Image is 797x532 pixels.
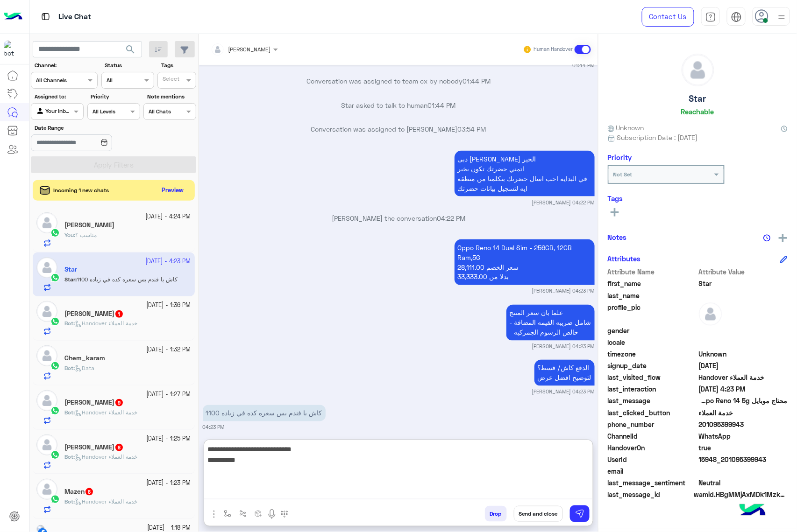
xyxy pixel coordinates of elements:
img: 1403182699927242 [4,41,21,57]
h5: Chem_karam [64,354,105,362]
span: 03:54 PM [458,125,486,133]
small: [DATE] - 4:24 PM [146,212,191,221]
small: [DATE] - 1:32 PM [147,345,191,354]
button: Preview [158,184,188,197]
a: tab [701,7,720,27]
span: 8 [115,444,123,451]
span: [PERSON_NAME] [228,46,271,53]
p: Conversation was assigned to team cx by nobody [203,76,595,86]
img: WhatsApp [50,228,60,238]
img: profile [776,11,788,23]
span: signup_date [608,361,697,371]
span: Attribute Name [608,267,697,277]
span: 9 [115,399,123,406]
label: Priority [91,92,139,101]
p: 13/10/2025, 4:23 PM [203,405,326,421]
span: 15948_201095399943 [699,455,788,464]
b: : [64,231,75,238]
span: gender [608,326,697,336]
span: خدمة العملاء [699,408,788,418]
img: hulul-logo.png [736,495,769,527]
span: first_name [608,279,697,288]
p: Star asked to talk to human [203,100,595,110]
img: WhatsApp [50,317,60,326]
img: defaultAdmin.png [699,302,722,326]
small: [PERSON_NAME] 04:23 PM [532,287,595,295]
img: send voice note [266,509,278,520]
div: Select [161,75,179,85]
b: Not Set [613,171,633,178]
img: defaultAdmin.png [36,212,57,233]
h6: Notes [608,233,627,241]
span: 01:44 PM [463,77,491,85]
span: locale [608,337,697,347]
span: last_interaction [608,384,697,394]
p: Live Chat [58,11,91,23]
span: Bot [64,409,73,416]
small: [DATE] - 1:25 PM [147,434,191,443]
span: last_message [608,396,697,406]
small: Human Handover [534,46,573,53]
img: tab [40,11,51,22]
small: 01:44 PM [573,62,595,69]
img: defaultAdmin.png [36,345,57,366]
span: null [699,326,788,336]
img: WhatsApp [50,406,60,415]
span: Unknown [608,123,644,133]
span: last_message_id [608,490,692,499]
p: 13/10/2025, 4:23 PM [534,360,595,386]
b: : [64,409,75,416]
small: [DATE] - 1:23 PM [147,479,191,488]
h6: Attributes [608,254,641,263]
span: last_clicked_button [608,408,697,418]
button: Trigger scenario [235,506,251,521]
img: Trigger scenario [239,510,247,518]
span: Handover خدمة العملاء [699,372,788,382]
h5: Mohamed Shahen [64,221,114,229]
p: 13/10/2025, 4:23 PM [506,305,595,341]
h6: Tags [608,194,788,203]
button: select flow [220,506,235,521]
img: tab [705,12,716,22]
h5: Star [689,93,706,104]
img: send message [575,509,584,518]
span: 201095399943 [699,420,788,429]
span: 04:22 PM [437,214,465,222]
b: : [64,498,75,505]
span: null [699,466,788,476]
h5: Wael Hafez [64,310,124,318]
p: 13/10/2025, 4:23 PM [455,239,595,285]
h5: Mido Elnegm [64,399,124,406]
span: UserId [608,455,697,464]
img: defaultAdmin.png [36,434,57,455]
span: ChannelId [608,431,697,441]
span: Handover خدمة العملاء [75,498,137,505]
span: Bot [64,498,73,505]
span: 0 [699,478,788,488]
p: Conversation was assigned to [PERSON_NAME] [203,124,595,134]
span: wamid.HBgMMjAxMDk1Mzk5OTQzFQIAEhgWM0VCMDAyM0MyRUNCRjc0NDQzNjcxQgA= [694,490,788,499]
span: 6 [85,488,93,496]
h6: Reachable [681,107,714,116]
label: Status [105,61,153,70]
span: profile_pic [608,302,697,324]
span: Data [75,364,94,371]
span: null [699,337,788,347]
span: Handover خدمة العملاء [75,409,137,416]
small: 04:23 PM [203,424,225,431]
span: true [699,443,788,453]
button: Drop [485,506,507,522]
span: Unknown [699,349,788,359]
span: Star [699,279,788,288]
small: [PERSON_NAME] 04:22 PM [532,199,595,206]
span: 01:44 PM [428,101,456,109]
span: محتاج موبايل Oppo Reno 14 5g [699,396,788,406]
span: Bot [64,453,73,460]
img: defaultAdmin.png [36,301,57,322]
label: Assigned to: [35,92,83,101]
span: Incoming 1 new chats [54,186,109,195]
small: [DATE] - 1:36 PM [147,301,191,310]
img: tab [731,12,742,22]
h6: Priority [608,153,632,161]
span: Bot [64,364,73,371]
